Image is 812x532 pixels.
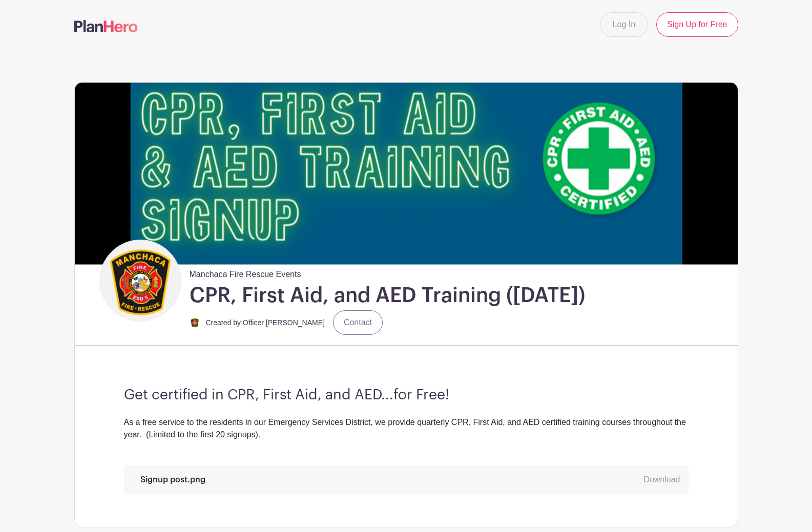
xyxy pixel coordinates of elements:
[600,12,648,37] a: Log In
[75,82,738,264] img: heading.png
[206,318,325,327] small: Created by Officer [PERSON_NAME]
[656,12,738,37] a: Sign Up for Free
[132,474,205,486] div: Signup post.png
[643,475,680,484] a: Download
[74,20,138,32] img: logo-507f7623f17ff9eddc593b1ce0a138ce2505c220e1c5a4e2b4648c50719b7d32.svg
[190,283,585,308] h1: CPR, First Aid, and AED Training ([DATE])
[124,416,689,441] div: As a free service to the residents in our Emergency Services District, we provide quarterly CPR, ...
[190,317,200,328] img: logo%20for%20web.png
[190,264,301,281] span: Manchaca Fire Rescue Events
[333,310,383,335] a: Contact
[102,242,179,319] img: logo%20for%20web.png
[124,387,689,404] h3: Get certified in CPR, First Aid, and AED...for Free!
